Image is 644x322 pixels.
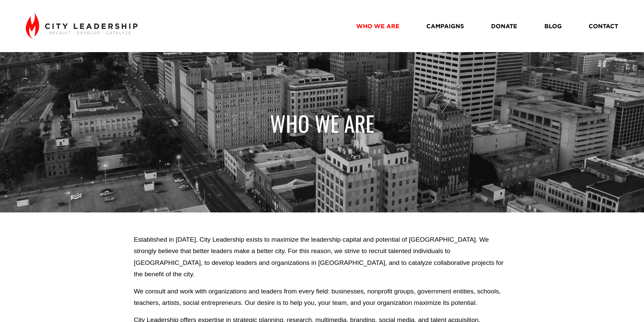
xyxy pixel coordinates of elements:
a: DONATE [491,20,517,32]
p: We consult and work with organizations and leaders from every field: businesses, nonprofit groups... [134,286,510,309]
a: CONTACT [589,20,618,32]
h1: WHO WE ARE [134,110,510,136]
img: City Leadership - Recruit. Develop. Catalyze. [26,13,138,39]
a: BLOG [544,20,562,32]
a: CAMPAIGNS [426,20,464,32]
p: Established in [DATE], City Leadership exists to maximize the leadership capital and potential of... [134,234,510,280]
a: WHO WE ARE [356,20,399,32]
